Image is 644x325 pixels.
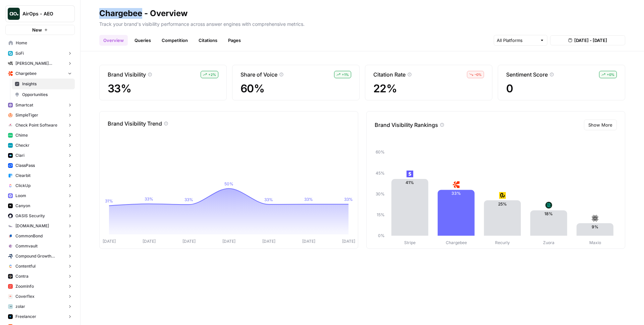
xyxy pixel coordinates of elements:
img: azd67o9nw473vll9dbscvlvo9wsn [8,274,13,279]
button: Show More [584,120,617,130]
a: Pages [224,35,245,46]
img: k09s5utkby11dt6rxf2w9zgb46r0 [8,224,13,228]
button: ZoomInfo [5,281,75,291]
text: 41% [406,180,414,185]
span: + 2 % [208,72,216,77]
button: Chargebee [5,68,75,79]
tspan: 33% [145,196,153,201]
img: rkye1xl29jr3pw1t320t03wecljb [8,103,13,107]
a: Citations [195,35,221,46]
button: OASIS Security [5,211,75,221]
a: Overview [99,35,128,46]
tspan: [DATE] [342,239,355,244]
p: Sentiment Score [506,71,548,79]
button: SoFi [5,48,75,58]
tspan: [DATE] [103,239,116,244]
button: Workspace: AirOps - AEO [5,5,75,22]
a: Queries [130,35,155,46]
img: l4muj0jjfg7df9oj5fg31blri2em [8,294,13,299]
button: Freelancer [5,312,75,322]
img: 6os5al305rae5m5hhkke1ziqya7s [8,304,13,309]
img: gddfodh0ack4ddcgj10xzwv4nyos [8,123,13,128]
span: 0 [506,83,617,95]
img: apu0vsiwfa15xu8z64806eursjsk [8,51,13,56]
span: Chargebee [15,71,37,77]
img: z4c86av58qw027qbtb91h24iuhub [8,163,13,168]
button: zolar [5,301,75,312]
img: jkhkcar56nid5uw4tq7euxnuco2o [453,181,460,188]
span: Checkr [15,142,30,148]
span: New [32,27,42,33]
p: Share of Voice [240,71,277,79]
img: hcm4s7ic2xq26rsmuray6dv1kquq [8,284,13,289]
img: h6qlr8a97mop4asab8l5qtldq2wv [8,153,13,158]
text: 9% [592,224,598,229]
span: Home [16,40,72,46]
a: Insights [12,79,75,89]
span: 60% [240,83,351,95]
tspan: [DATE] [182,239,196,244]
img: m87i3pytwzu9d7629hz0batfjj1p [8,61,13,66]
tspan: [DATE] [143,239,156,244]
span: + 0 % [607,72,614,77]
img: mhv33baw7plipcpp00rsngv1nu95 [8,133,13,138]
button: Chime [5,130,75,140]
text: 25% [498,201,507,206]
button: Checkr [5,140,75,150]
span: – 0 % [475,72,482,77]
text: 33% [451,191,461,196]
tspan: Chargebee [446,240,467,245]
img: jkhkcar56nid5uw4tq7euxnuco2o [8,71,13,76]
span: Coverflex [15,293,35,299]
img: 2ud796hvc3gw7qwjscn75txc5abr [8,264,13,269]
span: Opportunities [22,92,72,98]
span: AirOps - AEO [22,10,63,17]
tspan: 33% [184,197,193,202]
tspan: 33% [304,197,313,202]
img: wev6amecshr6l48lvue5fy0bkco1 [8,193,13,198]
button: Smartcat [5,100,75,110]
p: Brand Visibility Trend [108,120,162,128]
span: Insights [22,81,72,87]
tspan: 15% [377,212,385,217]
span: ZoomInfo [15,283,34,289]
img: AirOps - AEO Logo [8,8,20,20]
button: [DOMAIN_NAME] [5,221,75,231]
span: ClickUp [15,183,31,189]
img: enp2ch3yuihvn9cpo3osesxgo6vr [499,192,506,199]
button: Clearbit [5,171,75,181]
img: kbkeqscq7r1o6wd59je7ftf12rnb [592,215,598,222]
tspan: 60% [376,149,385,154]
tspan: Maxio [589,240,601,245]
button: Check Point Software [5,120,75,130]
img: kaevn8smg0ztd3bicv5o6c24vmo8 [8,254,13,259]
tspan: Stripe [404,240,416,245]
span: Smartcat [15,102,33,108]
span: [DOMAIN_NAME] [15,223,49,229]
button: Contra [5,271,75,281]
span: Compound Growth Marketing [15,253,65,259]
input: All Platforms [497,37,537,44]
span: Loom [15,193,26,199]
button: Loom [5,191,75,201]
img: cuy0bcrqih0g4bilmnv4b8my9q6m [545,202,552,208]
div: Chargebee - Overview [99,8,187,19]
tspan: 31% [105,198,113,203]
span: [PERSON_NAME] [PERSON_NAME] at Work [15,60,65,66]
button: ClassPass [5,160,75,171]
tspan: [DATE] [302,239,315,244]
span: Clari [15,152,24,158]
button: CommonBond [5,231,75,241]
button: [DATE] - [DATE] [550,35,625,45]
span: Check Point Software [15,122,57,128]
button: SimpleTiger [5,110,75,120]
span: OASIS Security [15,213,45,219]
span: [DATE] - [DATE] [574,37,607,44]
img: fr92439b8i8d8kixz6owgxh362ib [8,173,13,178]
span: Clearbit [15,173,31,179]
tspan: Recurly [495,240,510,245]
a: Competition [158,35,192,46]
span: + 1 % [342,72,349,77]
button: Commvault [5,241,75,251]
button: Canyon [5,201,75,211]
